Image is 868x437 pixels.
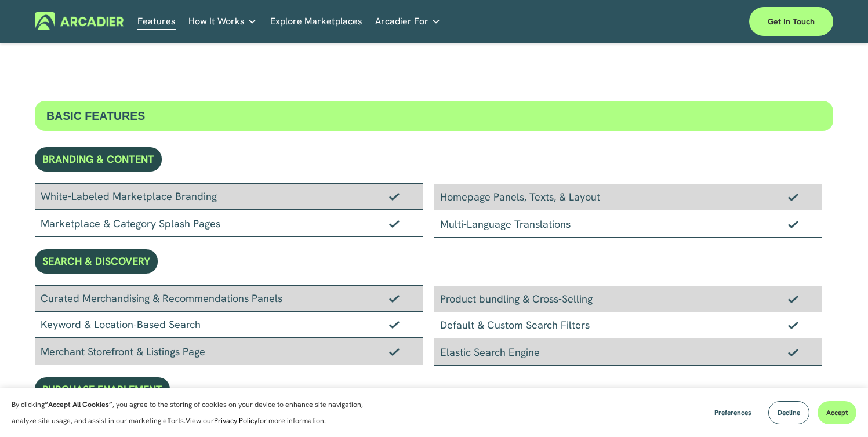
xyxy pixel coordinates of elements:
[35,183,423,210] div: White-Labeled Marketplace Branding
[778,408,800,417] span: Decline
[35,285,423,312] div: Curated Merchandising & Recommendations Panels
[434,338,822,366] div: Elastic Search Engine
[768,401,809,424] button: Decline
[35,12,124,30] img: Arcadier
[35,338,423,365] div: Merchant Storefront & Listings Page
[270,12,362,30] a: Explore Marketplaces
[788,193,798,201] img: Checkmark
[389,294,400,303] img: Checkmark
[375,13,428,30] span: Arcadier For
[214,416,257,425] a: Privacy Policy
[788,321,798,329] img: Checkmark
[389,192,400,201] img: Checkmark
[706,401,760,424] button: Preferences
[818,401,856,424] button: Accept
[434,210,822,238] div: Multi-Language Translations
[12,396,388,429] p: By clicking , you agree to the storing of cookies on your device to enhance site navigation, anal...
[389,321,400,329] img: Checkmark
[35,377,170,402] div: PURCHASE ENABLEMENT
[389,348,400,356] img: Checkmark
[375,12,441,30] a: folder dropdown
[826,408,848,417] span: Accept
[35,249,158,274] div: SEARCH & DISCOVERY
[35,101,833,131] div: BASIC FEATURES
[434,286,822,312] div: Product bundling & Cross-Selling
[35,147,162,172] div: BRANDING & CONTENT
[35,210,423,237] div: Marketplace & Category Splash Pages
[188,12,257,30] a: folder dropdown
[35,312,423,338] div: Keyword & Location-Based Search
[788,220,798,228] img: Checkmark
[389,220,400,228] img: Checkmark
[137,12,176,30] a: Features
[788,295,798,303] img: Checkmark
[788,348,798,356] img: Checkmark
[749,7,833,36] a: Get in touch
[434,312,822,338] div: Default & Custom Search Filters
[45,400,112,409] strong: “Accept All Cookies”
[434,184,822,210] div: Homepage Panels, Texts, & Layout
[714,408,751,417] span: Preferences
[188,13,245,30] span: How It Works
